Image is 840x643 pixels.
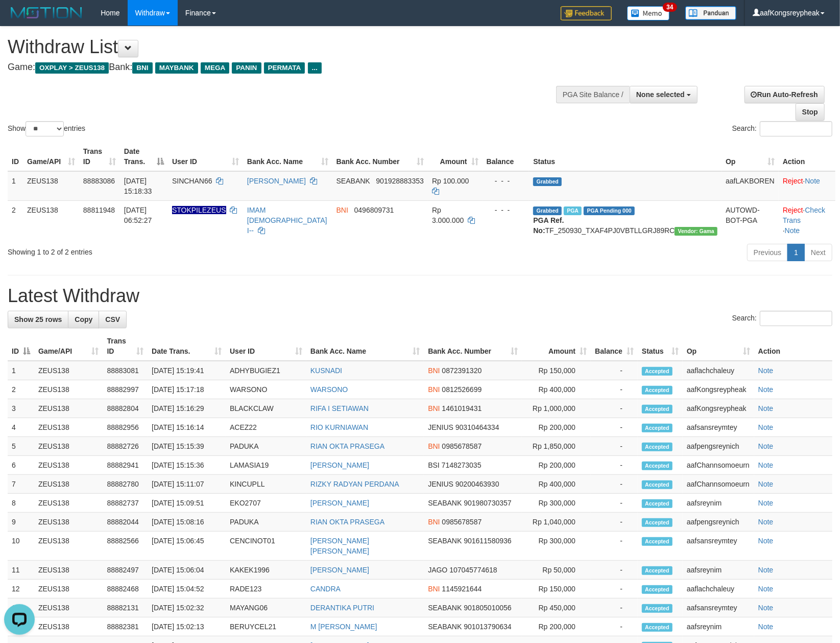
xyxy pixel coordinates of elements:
[760,121,832,136] input: Search:
[310,385,348,394] a: WARSONO
[103,399,148,418] td: 88882804
[310,537,369,555] a: [PERSON_NAME] [PERSON_NAME]
[8,5,85,20] img: MOTION_logo.png
[8,599,34,617] td: 13
[226,437,306,456] td: PADUKA
[75,315,92,324] span: Copy
[103,456,148,475] td: 88882941
[638,332,683,361] th: Status: activate to sort column ascending
[591,617,638,636] td: -
[779,200,835,240] td: · ·
[522,456,591,475] td: Rp 200,000
[591,437,638,456] td: -
[34,437,103,456] td: ZEUS138
[642,405,673,414] span: Accepted
[148,532,226,561] td: [DATE] 15:06:45
[584,206,635,215] span: PGA Pending
[630,86,698,103] button: None selected
[8,399,34,418] td: 3
[148,494,226,513] td: [DATE] 15:09:51
[432,177,469,185] span: Rp 100.000
[683,399,754,418] td: aafKongsreypheak
[732,121,832,136] label: Search:
[34,399,103,418] td: ZEUS138
[428,461,440,469] span: BSI
[132,62,152,74] span: BNI
[464,604,511,612] span: Copy 901805010056 to clipboard
[35,62,109,74] span: OXPLAY > ZEUS138
[226,380,306,399] td: WARSONO
[522,380,591,399] td: Rp 400,000
[310,404,369,412] a: RIFA I SETIAWAN
[226,513,306,532] td: PADUKA
[464,623,511,631] span: Copy 901013790634 to clipboard
[428,499,462,507] span: SEABANK
[8,311,68,328] a: Show 25 rows
[83,177,115,185] span: 88883086
[8,171,23,201] td: 1
[591,494,638,513] td: -
[201,62,230,74] span: MEGA
[83,206,115,214] span: 88811948
[564,206,582,215] span: Marked by aafsreyleap
[8,475,34,494] td: 7
[591,456,638,475] td: -
[103,617,148,636] td: 88882381
[226,494,306,513] td: EKO2707
[354,206,394,214] span: Copy 0496809731 to clipboard
[8,532,34,561] td: 10
[148,418,226,437] td: [DATE] 15:16:14
[310,623,377,631] a: M [PERSON_NAME]
[148,580,226,599] td: [DATE] 15:04:52
[105,315,120,324] span: CSV
[428,385,440,394] span: BNI
[591,399,638,418] td: -
[8,580,34,599] td: 12
[783,206,825,224] a: Check Trans
[642,462,673,470] span: Accepted
[522,532,591,561] td: Rp 300,000
[23,171,79,201] td: ZEUS138
[683,561,754,580] td: aafsreynim
[561,6,612,20] img: Feedback.jpg
[642,480,673,489] span: Accepted
[332,142,428,171] th: Bank Acc. Number: activate to sort column ascending
[487,176,525,186] div: - - -
[787,244,805,261] a: 1
[148,513,226,532] td: [DATE] 15:08:16
[103,332,148,361] th: Trans ID: activate to sort column ascending
[722,171,779,201] td: aafLAKBOREN
[533,177,562,186] span: Grabbed
[103,475,148,494] td: 88882780
[8,380,34,399] td: 2
[529,142,722,171] th: Status
[34,580,103,599] td: ZEUS138
[103,513,148,532] td: 88882044
[722,200,779,240] td: AUTOWD-BOT-PGA
[442,385,482,394] span: Copy 0812526699 to clipboard
[642,424,673,432] span: Accepted
[68,311,99,328] a: Copy
[642,537,673,546] span: Accepted
[683,532,754,561] td: aafsansreymtey
[428,604,462,612] span: SEABANK
[642,518,673,527] span: Accepted
[264,62,305,74] span: PERMATA
[428,537,462,545] span: SEABANK
[226,332,306,361] th: User ID: activate to sort column ascending
[428,566,447,574] span: JAGO
[758,385,774,394] a: Note
[226,475,306,494] td: KINCUPLL
[34,418,103,437] td: ZEUS138
[337,206,348,214] span: BNI
[522,475,591,494] td: Rp 400,000
[533,206,562,215] span: Grabbed
[745,86,825,103] a: Run Auto-Refresh
[337,177,370,185] span: SEABANK
[168,142,243,171] th: User ID: activate to sort column ascending
[424,332,522,361] th: Bank Acc. Number: activate to sort column ascending
[522,513,591,532] td: Rp 1,040,000
[591,532,638,561] td: -
[8,437,34,456] td: 5
[449,566,497,574] span: Copy 107045774618 to clipboard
